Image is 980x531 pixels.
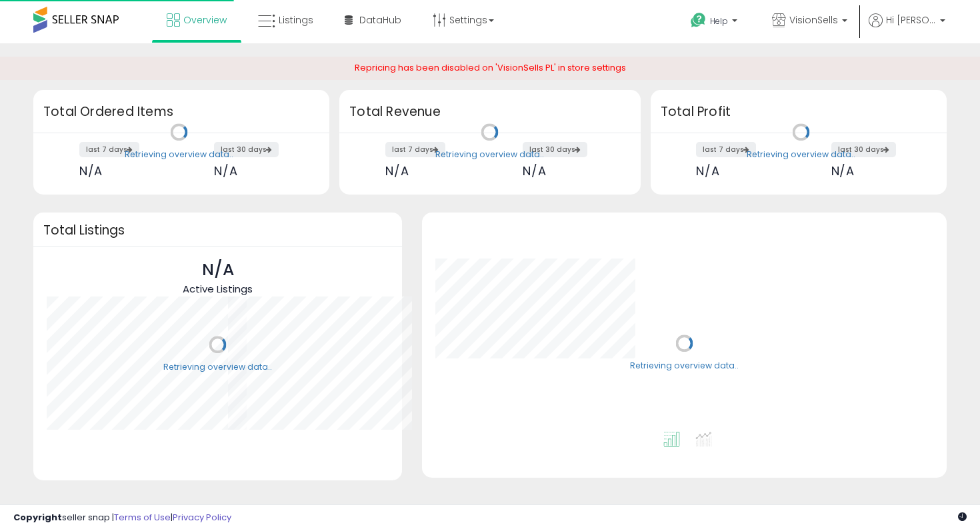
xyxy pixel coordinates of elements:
a: Help [680,2,751,43]
i: Get Help [690,12,707,29]
span: VisionSells [789,13,838,27]
span: Repricing has been disabled on 'VisionSells PL' in store settings [355,61,626,74]
span: DataHub [359,13,401,27]
a: Privacy Policy [173,511,231,524]
span: Help [710,15,728,27]
div: Retrieving overview data.. [630,360,739,372]
div: Retrieving overview data.. [125,149,233,161]
strong: Copyright [13,511,62,524]
div: seller snap | | [13,512,231,524]
span: Hi [PERSON_NAME] [886,13,936,27]
div: Retrieving overview data.. [435,149,544,161]
div: Retrieving overview data.. [163,361,272,373]
span: Overview [183,13,227,27]
div: Retrieving overview data.. [747,149,855,161]
a: Hi [PERSON_NAME] [869,13,945,43]
span: Listings [279,13,313,27]
a: Terms of Use [114,511,171,524]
